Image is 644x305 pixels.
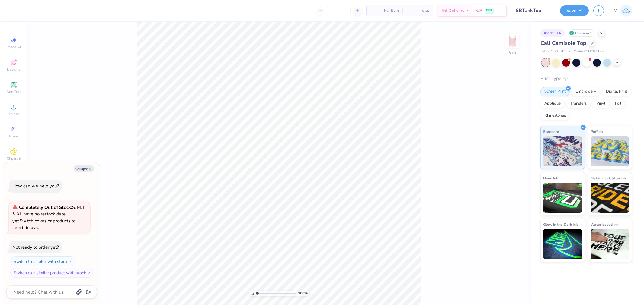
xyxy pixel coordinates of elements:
span: MI [614,7,619,14]
div: Print Type [540,75,632,82]
span: Greek [9,134,18,139]
div: Vinyl [592,99,609,108]
img: Standard [543,136,582,166]
a: MI [614,5,632,17]
div: Back [508,50,516,55]
img: Water based Ink [591,229,630,259]
span: Image AI [7,45,21,49]
button: Switch to a color with stock [10,256,75,266]
input: Untitled Design [511,5,556,17]
div: # 511931A [540,29,565,37]
span: Glow in the Dark Ink [543,221,578,228]
span: Per Item [384,8,399,14]
button: Switch to a similar product with stock [10,268,94,278]
span: S, M, L & XL have no restock date yet. Switch colors or products to avoid delays. [12,204,85,231]
span: Minimum Order: 12 + [574,49,604,54]
div: How can we help you? [12,183,59,189]
span: – – [370,8,382,14]
img: Switch to a similar product with stock [87,271,91,275]
img: Glow in the Dark Ink [543,229,582,259]
span: Metallic & Glitter Ink [591,175,626,181]
span: Fresh Prints [540,49,558,54]
span: Add Text [6,89,21,94]
img: Neon Ink [543,183,582,213]
div: Digital Print [602,87,631,96]
img: Back [506,35,518,47]
div: Screen Print [540,87,570,96]
img: Ma. Isabella Adad [620,5,632,17]
strong: Completely Out of Stock: [19,204,72,210]
button: Collapse [74,165,94,172]
div: Applique [540,99,565,108]
div: Not ready to order yet? [12,244,59,250]
span: Upload [8,112,20,116]
span: Water based Ink [591,221,618,228]
span: FREE [486,8,492,13]
div: Embroidery [572,87,600,96]
img: Puff Ink [591,136,630,166]
span: Est. Delivery [441,8,464,14]
span: # fp52 [561,49,571,54]
div: Foil [611,99,625,108]
span: Neon Ink [543,175,558,181]
span: Cali Camisole Top [540,39,586,47]
div: Transfers [566,99,591,108]
span: Total [420,8,429,14]
span: Clipart & logos [3,156,24,166]
div: Revision 1 [568,29,595,37]
span: Puff Ink [591,128,603,135]
span: Designs [7,67,20,72]
button: Save [560,5,589,16]
img: Metallic & Glitter Ink [591,183,630,213]
img: Switch to a color with stock [69,259,72,263]
span: N/A [475,8,482,14]
div: Rhinestones [540,111,570,120]
span: Standard [543,128,559,135]
span: – – [406,8,418,14]
input: – – [327,5,351,16]
span: 100 % [298,291,308,296]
